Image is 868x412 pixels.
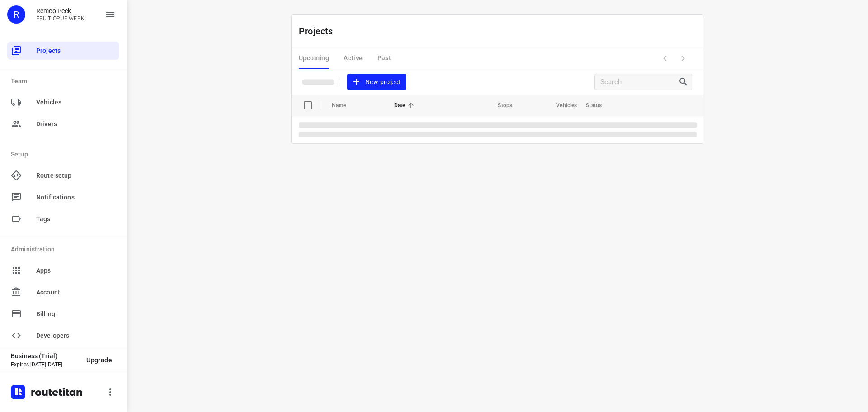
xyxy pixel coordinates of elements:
[36,7,85,14] p: Remco Peek
[86,356,112,364] span: Upgrade
[7,283,119,301] div: Account
[11,361,79,368] p: Expires [DATE][DATE]
[7,188,119,206] div: Notifications
[7,5,25,24] div: R
[36,119,116,129] span: Drivers
[674,49,692,67] span: Next Page
[36,46,116,56] span: Projects
[11,245,119,254] p: Administration
[347,74,406,90] button: New project
[586,100,613,111] span: Status
[36,98,116,107] span: Vehicles
[36,171,116,180] span: Route setup
[11,150,119,159] p: Setup
[36,266,116,275] span: Apps
[7,115,119,133] div: Drivers
[7,305,119,323] div: Billing
[600,75,678,89] input: Search projects
[394,100,417,111] span: Date
[544,100,577,111] span: Vehicles
[7,327,119,345] div: Developers
[11,352,79,360] p: Business (Trial)
[656,49,674,67] span: Previous Page
[332,100,358,111] span: Name
[7,42,119,60] div: Projects
[36,214,116,224] span: Tags
[7,210,119,228] div: Tags
[79,352,119,368] button: Upgrade
[36,288,116,297] span: Account
[353,76,401,88] span: New project
[486,100,512,111] span: Stops
[11,76,119,86] p: Team
[36,193,116,202] span: Notifications
[7,166,119,185] div: Route setup
[36,309,116,319] span: Billing
[7,93,119,111] div: Vehicles
[299,24,340,38] p: Projects
[36,15,85,22] p: FRUIT OP JE WERK
[678,76,692,87] div: Search
[36,331,116,341] span: Developers
[7,261,119,279] div: Apps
